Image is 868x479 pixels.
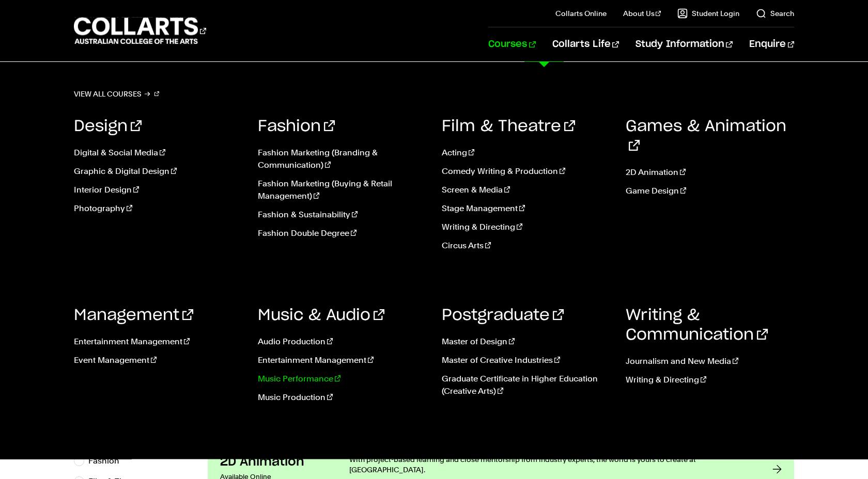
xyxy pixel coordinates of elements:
a: Writing & Directing [442,221,610,233]
a: Fashion & Sustainability [258,209,426,221]
a: 2D Animation [626,166,794,179]
a: Graphic & Digital Design [74,165,242,178]
a: Music Performance [258,373,426,385]
a: Entertainment Management [258,354,426,366]
a: Acting [442,147,610,159]
a: Circus Arts [442,239,610,252]
a: Writing & Communication [626,308,768,343]
a: Master of Design [442,336,610,348]
a: Film & Theatre [442,119,575,134]
a: Screen & Media [442,184,610,196]
a: Interior Design [74,184,242,196]
a: Fashion Marketing (Branding & Communication) [258,147,426,171]
a: Fashion Double Degree [258,227,426,239]
a: Fashion [258,119,335,134]
a: Event Management [74,354,242,366]
a: View all courses [74,87,160,101]
a: Study Information [636,27,733,61]
a: Games & Animation [626,119,786,154]
a: Management [74,308,193,323]
a: Game Design [626,185,794,197]
p: With project-based learning and close mentorship from industry experts, the world is yours to cre... [349,454,752,475]
a: Comedy Writing & Production [442,165,610,178]
a: Audio Production [258,336,426,348]
a: Journalism and New Media [626,355,794,368]
a: Digital & Social Media [74,147,242,159]
h3: 2D Animation [220,454,329,470]
a: Design [74,119,142,134]
a: Fashion Marketing (Buying & Retail Management) [258,178,426,202]
a: Music & Audio [258,308,384,323]
a: Master of Creative Industries [442,354,610,366]
a: Courses [488,27,535,61]
a: About Us [623,8,661,19]
a: Collarts Life [552,27,619,61]
a: Writing & Directing [626,374,794,386]
a: Postgraduate [442,308,564,323]
a: Entertainment Management [74,336,242,348]
div: Go to homepage [74,16,206,45]
a: Photography [74,202,242,215]
a: Enquire [749,27,794,61]
a: Student Login [677,8,739,19]
a: Search [756,8,794,19]
a: Stage Management [442,202,610,215]
label: Fashion [88,454,128,468]
a: Collarts Online [555,8,607,19]
a: Music Production [258,391,426,404]
a: Graduate Certificate in Higher Education (Creative Arts) [442,373,610,397]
